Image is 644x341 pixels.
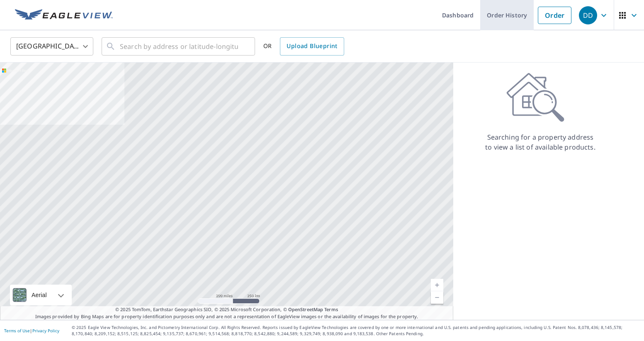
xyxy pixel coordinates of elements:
[120,35,238,58] input: Search by address or latitude-longitude
[324,306,338,312] a: Terms
[10,285,72,305] div: Aerial
[288,306,323,312] a: OpenStreetMap
[485,132,596,152] p: Searching for a property address to view a list of available products.
[115,306,338,313] span: © 2025 TomTom, Earthstar Geographics SIO, © 2025 Microsoft Corporation, ©
[263,37,344,56] div: OR
[4,328,30,334] a: Terms of Use
[538,7,571,24] a: Order
[72,324,640,337] p: © 2025 Eagle View Technologies, Inc. and Pictometry International Corp. All Rights Reserved. Repo...
[29,285,49,305] div: Aerial
[15,9,113,22] img: EV Logo
[280,37,344,56] a: Upload Blueprint
[10,35,93,58] div: [GEOGRAPHIC_DATA]
[4,328,59,333] p: |
[431,279,443,291] a: Current Level 5, Zoom In
[579,6,597,24] div: DD
[32,328,59,334] a: Privacy Policy
[431,291,443,304] a: Current Level 5, Zoom Out
[287,41,337,51] span: Upload Blueprint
